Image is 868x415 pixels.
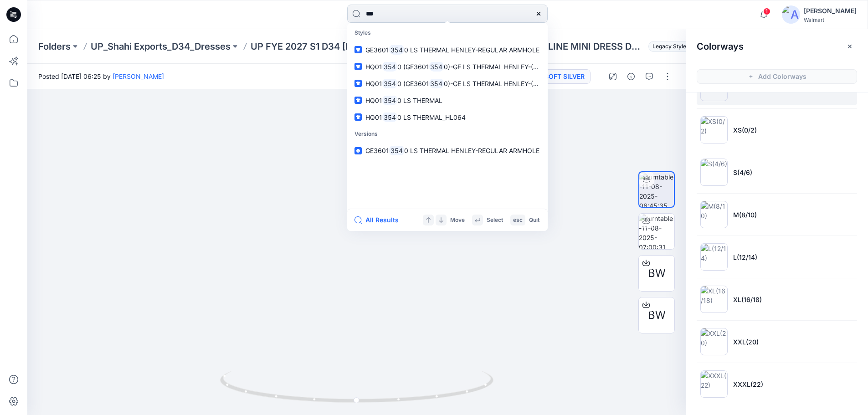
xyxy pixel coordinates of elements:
p: Styles [349,25,546,41]
span: 0 (GE3601 [397,63,429,71]
a: HQ013540 LS THERMAL [349,92,546,109]
p: XL(16/18) [733,295,762,304]
button: Details [624,69,638,84]
p: XXXL(22) [733,379,763,389]
a: HQ013540 (GE36013540)-GE LS THERMAL HENLEY-(REG)-SIZE SET [349,75,546,92]
mark: 354 [389,145,404,156]
span: GE3601 [365,147,389,154]
span: HQ01 [365,97,382,104]
span: 0)-GE LS THERMAL HENLEY-(REG)-SIZE SET [444,80,578,87]
a: Folders [38,40,71,53]
span: 0 (GE3601 [397,80,429,87]
mark: 354 [382,78,397,89]
p: S(4/6) [733,168,752,177]
a: [PERSON_NAME] [113,72,164,80]
p: XS(0/2) [733,125,757,135]
span: BW [648,265,666,282]
span: Posted [DATE] 06:25 by [38,72,164,81]
p: Move [450,215,465,225]
span: GE3601 [365,46,389,54]
a: UP_Shahi Exports_D34_Dresses [91,40,231,53]
mark: 354 [429,78,444,89]
h2: Colorways [697,41,744,52]
div: SOFT SILVER [544,72,585,82]
a: HQ013540 (GE36013540)-GE LS THERMAL HENLEY-(PLUS) [349,58,546,75]
img: XS(0/2) [700,116,728,143]
a: GE36013540 LS THERMAL HENLEY-REGULAR ARMHOLE [349,142,546,159]
span: BW [648,307,666,323]
img: XXXL(22) [700,370,728,398]
img: XXL(20) [700,328,728,355]
mark: 354 [382,61,397,72]
img: XL(16/18) [700,286,728,313]
button: Legacy Style [645,40,690,53]
p: Select [487,215,503,225]
img: S(4/6) [700,159,728,186]
span: 0)-GE LS THERMAL HENLEY-(PLUS) [444,63,552,71]
span: HQ01 [365,80,382,87]
img: avatar [782,5,800,24]
p: Versions [349,126,546,143]
p: L(12/14) [733,252,757,262]
span: 1 [763,8,770,15]
img: M(8/10) [700,201,728,228]
img: L(12/14) [700,243,728,271]
p: Quit [529,215,539,225]
span: HQ01 [365,113,382,121]
mark: 354 [382,112,397,123]
p: esc [513,215,523,225]
mark: 354 [429,61,444,72]
div: [PERSON_NAME] [804,5,857,16]
p: 016490_SIZE SET_A-LINE MINI DRESS DOUBLE CLOTH [457,40,644,53]
img: turntable-11-08-2025-06:45:35 [639,172,674,207]
div: Walmart [804,16,857,23]
a: HQ013540 LS THERMAL_HL064 [349,109,546,126]
img: turntable-11-08-2025-07:00:31 [639,214,674,249]
button: All Results [354,215,405,225]
mark: 354 [389,45,404,55]
span: 0 LS THERMAL_HL064 [397,113,466,121]
span: 0 LS THERMAL [397,97,442,104]
img: eyJhbGciOiJIUzI1NiIsImtpZCI6IjAiLCJzbHQiOiJzZXMiLCJ0eXAiOiJKV1QifQ.eyJkYXRhIjp7InR5cGUiOiJzdG9yYW... [168,55,551,415]
p: M(8/10) [733,210,757,220]
span: 0 LS THERMAL HENLEY-REGULAR ARMHOLE [404,46,539,54]
a: GE36013540 LS THERMAL HENLEY-REGULAR ARMHOLE [349,41,546,58]
p: XXL(20) [733,337,759,347]
button: SOFT SILVER [529,69,591,84]
a: UP FYE 2027 S1 D34 [DEMOGRAPHIC_DATA] Dresses [251,40,437,53]
span: 0 LS THERMAL HENLEY-REGULAR ARMHOLE [404,147,539,154]
mark: 354 [382,95,397,106]
span: Legacy Style [648,41,690,52]
span: HQ01 [365,63,382,71]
